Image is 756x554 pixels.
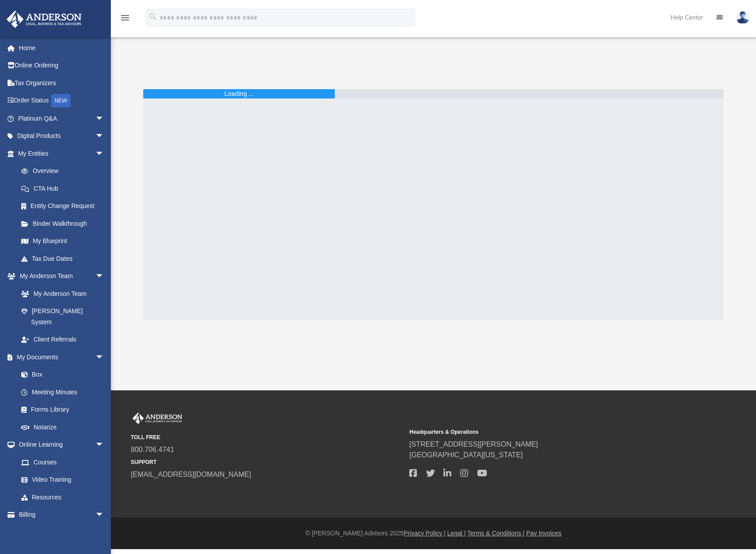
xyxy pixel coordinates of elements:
a: Online Learningarrow_drop_down [6,436,113,454]
span: arrow_drop_down [95,127,113,145]
a: My Entitiesarrow_drop_down [6,145,118,162]
a: [PERSON_NAME] System [12,303,113,331]
a: Binder Walkthrough [12,215,118,232]
i: search [148,12,158,22]
a: Overview [12,162,118,180]
a: Terms & Conditions | [467,530,525,537]
div: NEW [51,94,71,107]
small: TOLL FREE [131,433,403,441]
a: [STREET_ADDRESS][PERSON_NAME] [409,440,538,448]
a: My Anderson Teamarrow_drop_down [6,267,113,285]
a: Box [12,366,109,384]
a: My Anderson Team [12,285,109,303]
span: arrow_drop_down [95,145,113,163]
a: Client Referrals [12,331,113,349]
a: CTA Hub [12,180,118,197]
span: arrow_drop_down [95,506,113,524]
a: [GEOGRAPHIC_DATA][US_STATE] [409,451,523,459]
span: arrow_drop_down [95,267,113,286]
span: arrow_drop_down [95,348,113,366]
a: Legal | [447,530,466,537]
small: SUPPORT [131,458,403,466]
a: Events Calendar [6,523,118,541]
a: Billingarrow_drop_down [6,506,118,524]
img: Anderson Advisors Platinum Portal [131,413,184,424]
img: User Pic [736,11,749,24]
a: Video Training [12,471,109,489]
a: Pay Invoices [526,530,561,537]
a: Home [6,39,118,57]
a: My Documentsarrow_drop_down [6,348,113,366]
a: Courses [12,453,113,471]
a: Digital Productsarrow_drop_down [6,127,118,145]
small: Headquarters & Operations [409,428,682,436]
a: Entity Change Request [12,197,118,215]
span: arrow_drop_down [95,110,113,128]
a: Platinum Q&Aarrow_drop_down [6,110,118,127]
a: Tax Organizers [6,74,118,92]
a: Notarize [12,418,113,436]
a: My Blueprint [12,232,113,250]
a: 800.706.4741 [131,446,174,453]
a: [EMAIL_ADDRESS][DOMAIN_NAME] [131,471,251,478]
a: Resources [12,488,113,506]
a: Forms Library [12,401,109,419]
img: Anderson Advisors Platinum Portal [4,11,84,28]
div: © [PERSON_NAME] Advisors 2025 [111,529,756,538]
i: menu [120,12,130,23]
a: Online Ordering [6,57,118,75]
a: menu [120,17,130,23]
a: Privacy Policy | [403,530,446,537]
div: Loading ... [224,89,254,98]
a: Order StatusNEW [6,92,118,110]
a: Tax Due Dates [12,250,118,267]
a: Meeting Minutes [12,383,113,401]
span: arrow_drop_down [95,436,113,454]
